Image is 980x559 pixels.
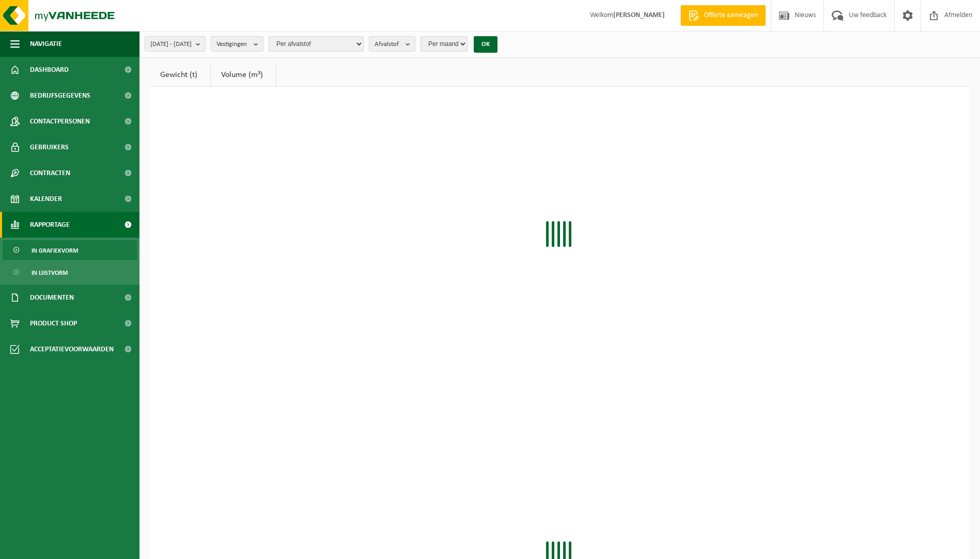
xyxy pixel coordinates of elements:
span: In grafiekvorm [32,241,78,260]
span: Bedrijfsgegevens [30,83,90,108]
a: Gewicht (t) [150,63,210,87]
span: Gebruikers [30,134,69,160]
span: Acceptatievoorwaarden [30,336,114,362]
strong: [PERSON_NAME] [613,11,665,19]
span: Documenten [30,285,74,310]
span: [DATE] - [DATE] [150,37,192,52]
a: Offerte aanvragen [680,5,766,26]
button: [DATE] - [DATE] [145,36,206,52]
span: Dashboard [30,57,69,83]
button: OK [474,36,497,53]
span: Contracten [30,160,70,186]
span: Navigatie [30,31,62,57]
span: Product Shop [30,310,77,336]
span: Contactpersonen [30,108,90,134]
button: Vestigingen [211,36,263,52]
span: Afvalstof [375,37,401,52]
span: Kalender [30,186,62,212]
span: Rapportage [30,212,70,238]
a: In lijstvorm [3,262,137,282]
span: Vestigingen [216,37,250,52]
a: Volume (m³) [211,63,276,87]
button: Afvalstof [369,36,415,52]
a: In grafiekvorm [3,240,137,260]
span: In lijstvorm [32,263,68,283]
span: Offerte aanvragen [702,10,760,21]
